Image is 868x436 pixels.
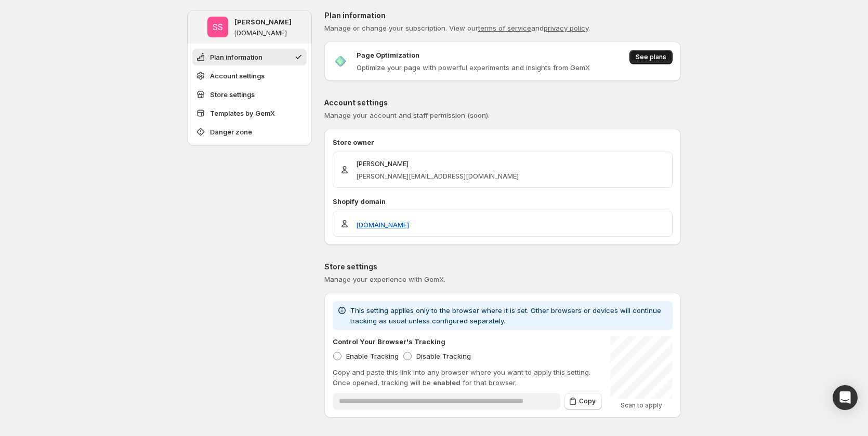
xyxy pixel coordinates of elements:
[610,401,673,410] p: Scan to apply
[356,220,409,230] a: [DOMAIN_NAME]
[629,50,673,64] button: See plans
[213,22,223,32] text: SS
[356,158,519,169] p: [PERSON_NAME]
[333,137,673,147] p: Store owner
[333,367,602,388] p: Copy and paste this link into any browser where you want to apply this setting. Once opened, trac...
[356,171,519,181] p: [PERSON_NAME][EMAIL_ADDRESS][DOMAIN_NAME]
[207,17,228,37] span: Sandy Sandy
[324,24,590,32] span: Manage or change your subscription. View our and .
[234,29,287,37] p: [DOMAIN_NAME]
[579,397,596,405] span: Copy
[433,378,461,387] span: enabled
[544,24,588,32] a: privacy policy
[636,53,666,61] span: See plans
[478,24,531,32] a: terms of service
[333,336,445,347] p: Control Your Browser's Tracking
[210,108,275,118] span: Templates by GemX
[234,17,292,27] p: [PERSON_NAME]
[324,275,445,283] span: Manage your experience with GemX.
[192,67,307,84] button: Account settings
[210,127,252,137] span: Danger zone
[210,71,265,81] span: Account settings
[192,49,307,65] button: Plan information
[324,10,681,21] p: Plan information
[192,105,307,121] button: Templates by GemX
[324,98,681,108] p: Account settings
[210,89,255,100] span: Store settings
[350,306,661,325] span: This setting applies only to the browser where it is set. Other browsers or devices will continue...
[357,50,419,60] p: Page Optimization
[210,52,262,62] span: Plan information
[346,352,399,360] span: Enable Tracking
[833,385,858,410] div: Open Intercom Messenger
[333,196,673,207] p: Shopify domain
[416,352,471,360] span: Disable Tracking
[357,62,590,73] p: Optimize your page with powerful experiments and insights from GemX
[192,86,307,103] button: Store settings
[564,393,602,410] button: Copy
[324,262,681,272] p: Store settings
[192,124,307,140] button: Danger zone
[333,53,348,69] img: Page Optimization
[324,111,490,119] span: Manage your account and staff permission (soon).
